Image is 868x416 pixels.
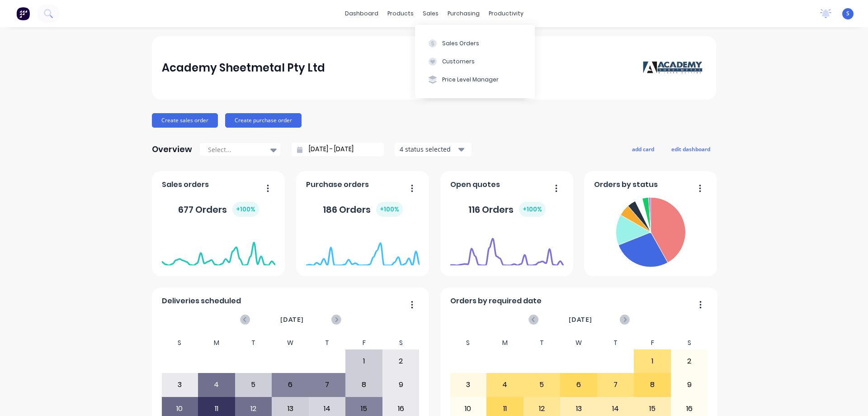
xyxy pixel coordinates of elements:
[198,373,235,396] div: 4
[161,336,198,349] div: S
[236,373,272,396] div: 5
[235,336,272,349] div: T
[594,179,658,190] span: Orders by status
[468,202,546,217] div: 116 Orders
[671,350,708,373] div: 2
[598,373,634,396] div: 7
[225,113,302,128] button: Create purchase order
[597,336,634,349] div: T
[272,336,309,349] div: W
[152,140,192,158] div: Overview
[634,336,671,349] div: F
[561,373,597,396] div: 6
[415,34,535,52] button: Sales Orders
[569,315,592,325] span: [DATE]
[382,336,420,349] div: S
[519,202,546,217] div: + 100 %
[383,350,419,373] div: 2
[323,202,403,217] div: 186 Orders
[232,202,259,217] div: + 100 %
[415,53,535,71] button: Customers
[560,336,597,349] div: W
[162,179,209,190] span: Sales orders
[272,373,308,396] div: 6
[450,373,486,396] div: 3
[626,143,660,155] button: add card
[340,7,383,20] a: dashboard
[309,373,345,396] div: 7
[484,7,528,20] div: productivity
[524,336,561,349] div: T
[671,373,708,396] div: 9
[487,373,523,396] div: 4
[634,373,670,396] div: 8
[450,296,542,306] span: Orders by required date
[450,336,487,349] div: S
[486,336,524,349] div: M
[16,7,30,20] img: Factory
[634,350,670,373] div: 1
[442,57,475,66] div: Customers
[450,179,500,190] span: Open quotes
[665,143,716,155] button: edit dashboard
[280,315,304,325] span: [DATE]
[162,373,198,396] div: 3
[346,350,382,373] div: 1
[309,336,346,349] div: T
[345,336,382,349] div: F
[376,202,403,217] div: + 100 %
[162,59,325,77] div: Academy Sheetmetal Pty Ltd
[383,7,418,20] div: products
[442,76,499,84] div: Price Level Manager
[442,39,479,48] div: Sales Orders
[152,113,218,128] button: Create sales order
[418,7,443,20] div: sales
[415,71,535,89] button: Price Level Manager
[524,373,560,396] div: 5
[400,144,457,154] div: 4 status selected
[383,373,419,396] div: 9
[443,7,484,20] div: purchasing
[643,61,706,75] img: Academy Sheetmetal Pty Ltd
[178,202,259,217] div: 677 Orders
[671,336,708,349] div: S
[346,373,382,396] div: 8
[395,143,472,156] button: 4 status selected
[198,336,235,349] div: M
[846,10,849,18] span: S
[306,179,369,190] span: Purchase orders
